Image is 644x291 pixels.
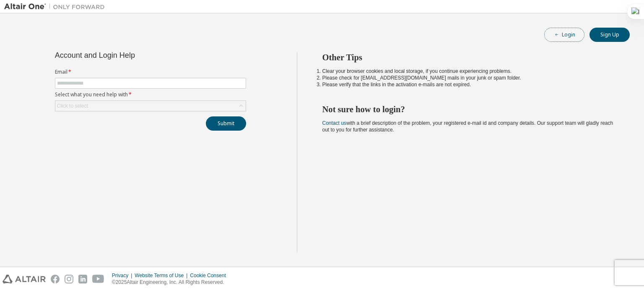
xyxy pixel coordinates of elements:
[589,28,630,42] button: Sign Up
[55,91,246,98] label: Select what you need help with
[322,68,615,75] li: Clear your browser cookies and local storage, if you continue experiencing problems.
[92,275,104,283] img: youtube.svg
[4,3,109,11] img: Altair One
[112,279,231,286] p: © 2025 Altair Engineering, Inc. All Rights Reserved.
[322,120,346,126] a: Contact us
[135,272,190,279] div: Website Terms of Use
[55,69,246,75] label: Email
[322,104,615,115] h2: Not sure how to login?
[112,272,135,279] div: Privacy
[51,275,60,283] img: facebook.svg
[322,120,613,133] span: with a brief description of the problem, your registered e-mail id and company details. Our suppo...
[322,52,615,63] h2: Other Tips
[190,272,231,279] div: Cookie Consent
[322,75,615,81] li: Please check for [EMAIL_ADDRESS][DOMAIN_NAME] mails in your junk or spam folder.
[65,275,73,283] img: instagram.svg
[206,116,246,131] button: Submit
[55,101,246,111] div: Click to select
[544,28,584,42] button: Login
[78,275,87,283] img: linkedin.svg
[57,103,88,109] div: Click to select
[55,52,208,59] div: Account and Login Help
[322,81,615,88] li: Please verify that the links in the activation e-mails are not expired.
[3,275,46,283] img: altair_logo.svg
